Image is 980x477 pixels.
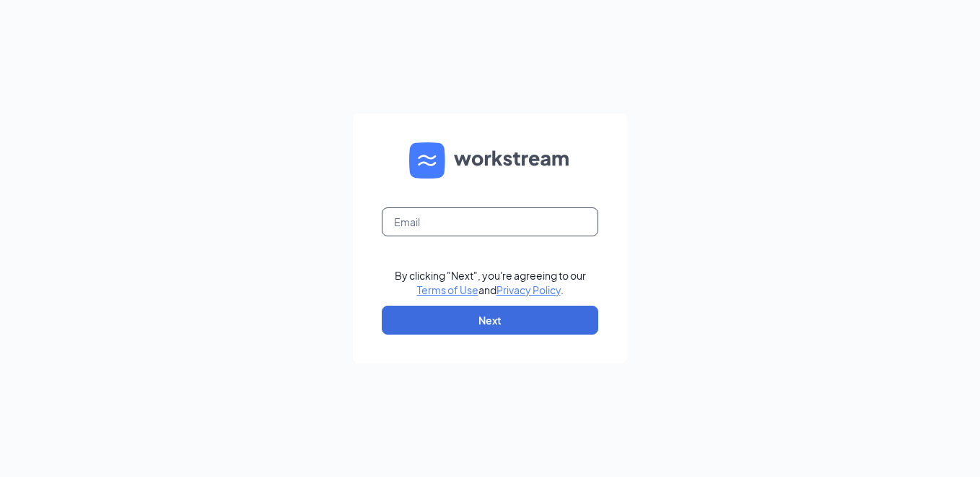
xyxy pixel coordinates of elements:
[409,142,571,179] img: WS logo and Workstream text
[382,306,598,335] button: Next
[382,207,598,236] input: Email
[496,283,561,296] a: Privacy Policy
[417,283,478,296] a: Terms of Use
[395,268,586,297] div: By clicking "Next", you're agreeing to our and .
